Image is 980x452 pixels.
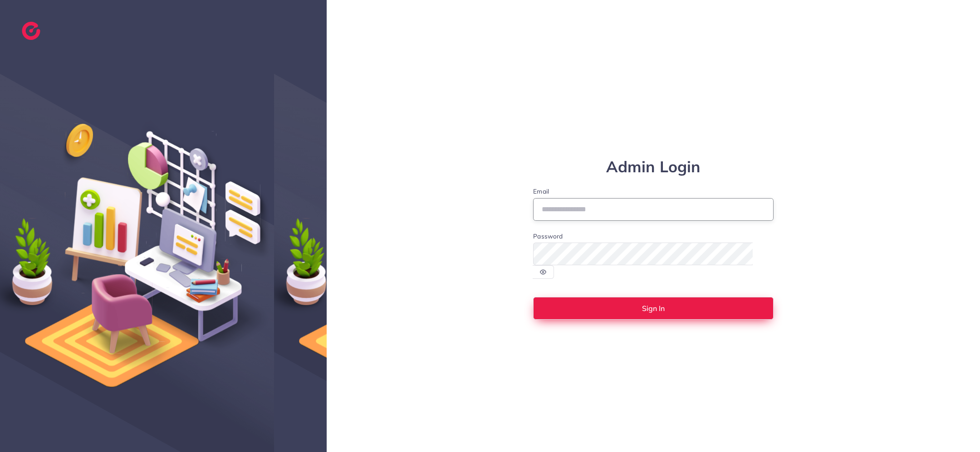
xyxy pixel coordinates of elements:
[533,187,774,196] label: Email
[533,297,774,320] button: Sign In
[22,22,40,40] img: logo
[533,158,774,176] h1: Admin Login
[642,305,665,312] span: Sign In
[533,232,563,241] label: Password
